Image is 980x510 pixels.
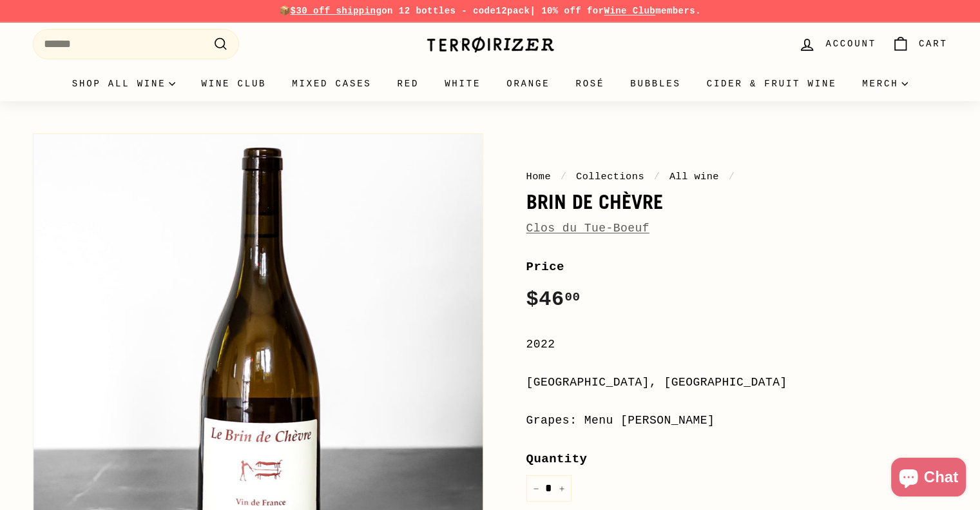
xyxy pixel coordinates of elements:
[526,257,948,277] label: Price
[279,66,384,101] a: Mixed Cases
[526,171,552,182] a: Home
[526,475,572,502] input: quantity
[59,66,189,101] summary: Shop all wine
[7,66,974,101] div: Primary
[919,37,948,51] span: Cart
[432,66,494,101] a: White
[384,66,432,101] a: Red
[526,169,948,184] nav: breadcrumbs
[562,66,617,101] a: Rosé
[526,288,581,311] span: $46
[526,475,546,502] button: Reduce item quantity by one
[188,66,279,101] a: Wine Club
[887,458,970,500] inbox-online-store-chat: Shopify online store chat
[576,171,644,182] a: Collections
[694,66,850,101] a: Cider & Fruit Wine
[526,335,948,354] div: 2022
[564,290,580,304] sup: 00
[604,6,655,16] a: Wine Club
[669,171,719,182] a: All wine
[725,171,738,182] span: /
[291,6,382,16] span: $30 off shipping
[825,37,876,51] span: Account
[552,475,572,502] button: Increase item quantity by one
[651,171,664,182] span: /
[849,66,921,101] summary: Merch
[526,373,948,392] div: [GEOGRAPHIC_DATA], [GEOGRAPHIC_DATA]
[617,66,693,101] a: Bubbles
[526,191,948,213] h1: Brin de Chèvre
[557,171,570,182] span: /
[526,449,948,469] label: Quantity
[884,25,956,63] a: Cart
[494,66,562,101] a: Orange
[33,4,948,18] p: 📦 on 12 bottles - code | 10% off for members.
[791,25,883,63] a: Account
[526,411,948,430] div: Grapes: Menu [PERSON_NAME]
[526,222,649,235] a: Clos du Tue-Boeuf
[495,6,530,16] strong: 12pack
